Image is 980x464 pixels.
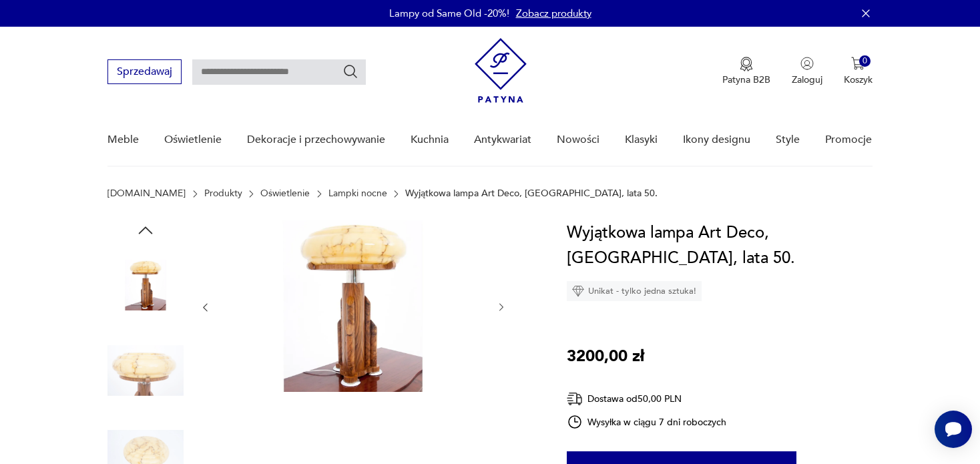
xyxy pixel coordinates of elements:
a: Sprzedawaj [107,68,182,77]
div: Unikat - tylko jedna sztuka! [567,281,702,301]
img: Ikona dostawy [567,391,583,407]
p: Koszyk [844,73,873,86]
a: Zobacz produkty [516,7,591,20]
img: Ikona koszyka [851,57,865,70]
p: Lampy od Same Old -20%! [389,7,509,20]
a: Oświetlenie [260,188,310,199]
div: Wysyłka w ciągu 7 dni roboczych [567,414,727,430]
div: 0 [859,55,871,67]
a: Style [776,114,800,166]
iframe: Smartsupp widget button [935,411,972,448]
p: 3200,00 zł [567,344,644,369]
img: Zdjęcie produktu Wyjątkowa lampa Art Deco, Polska, lata 50. [224,220,482,392]
a: Lampki nocne [328,188,387,199]
a: Dekoracje i przechowywanie [247,114,385,166]
h1: Wyjątkowa lampa Art Deco, [GEOGRAPHIC_DATA], lata 50. [567,220,873,271]
a: Ikony designu [683,114,750,166]
img: Ikona medalu [740,57,753,71]
p: Zaloguj [792,73,822,86]
div: Dostawa od 50,00 PLN [567,391,727,407]
img: Ikonka użytkownika [800,57,814,70]
a: Ikona medaluPatyna B2B [722,57,770,86]
a: [DOMAIN_NAME] [107,188,186,199]
a: Produkty [204,188,242,199]
a: Meble [107,114,139,166]
img: Zdjęcie produktu Wyjątkowa lampa Art Deco, Polska, lata 50. [107,332,184,409]
p: Patyna B2B [722,73,770,86]
button: Zaloguj [792,57,822,86]
a: Antykwariat [474,114,531,166]
button: Sprzedawaj [107,59,182,84]
a: Promocje [825,114,872,166]
button: Patyna B2B [722,57,770,86]
a: Kuchnia [411,114,449,166]
img: Patyna - sklep z meblami i dekoracjami vintage [475,38,527,103]
img: Zdjęcie produktu Wyjątkowa lampa Art Deco, Polska, lata 50. [107,247,184,323]
p: Wyjątkowa lampa Art Deco, [GEOGRAPHIC_DATA], lata 50. [405,188,658,199]
a: Nowości [557,114,599,166]
button: 0Koszyk [844,57,873,86]
img: Ikona diamentu [572,285,584,297]
button: Szukaj [342,63,358,79]
a: Oświetlenie [164,114,222,166]
a: Klasyki [625,114,658,166]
